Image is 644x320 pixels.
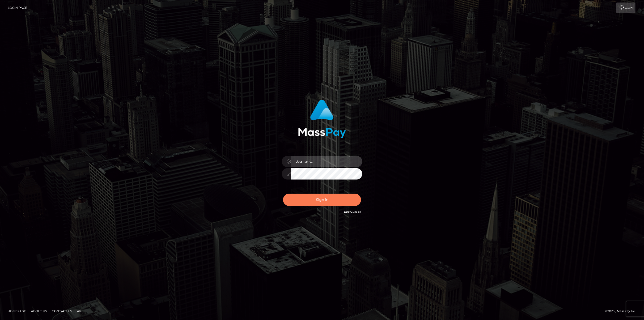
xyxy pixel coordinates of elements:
img: MassPay Login [298,100,346,138]
a: API [75,307,85,315]
a: About Us [29,307,49,315]
a: Need Help? [344,211,361,214]
a: Login [616,3,635,13]
a: Contact Us [50,307,74,315]
button: Sign in [283,194,361,206]
input: Username... [291,156,362,167]
div: © 2025 , MassPay Inc. [605,308,640,314]
a: Homepage [6,307,28,315]
a: Login Page [8,3,27,13]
